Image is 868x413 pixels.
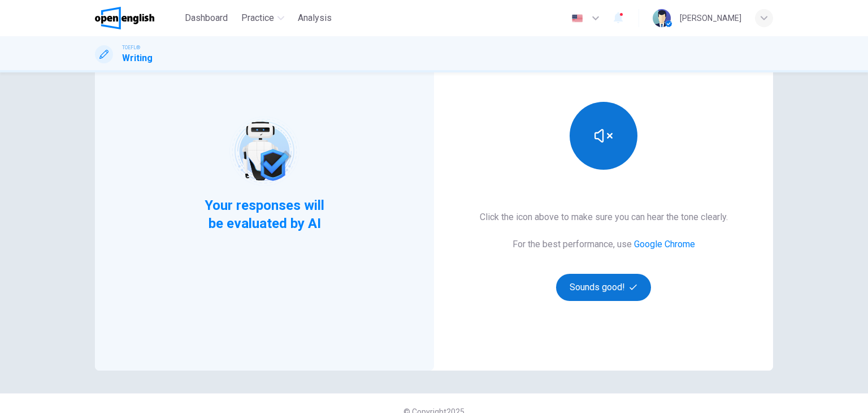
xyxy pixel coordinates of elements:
span: Practice [241,11,274,25]
span: TOEFL® [122,44,140,51]
button: Analysis [293,8,336,28]
a: OpenEnglish logo [95,7,180,29]
h6: For the best performance, use [513,238,695,251]
img: OpenEnglish logo [95,7,154,29]
img: robot icon [228,115,300,187]
button: Dashboard [180,8,232,28]
span: Dashboard [185,11,228,25]
img: Profile picture [653,9,671,27]
span: Your responses will be evaluated by AI [196,196,333,233]
span: Analysis [298,11,332,25]
h6: Click the icon above to make sure you can hear the tone clearly. [480,210,728,224]
button: Sounds good! [556,274,651,301]
div: [PERSON_NAME] [680,11,741,25]
img: en [570,14,584,23]
button: Practice [237,8,289,28]
h1: Writing [122,51,153,65]
a: Google Chrome [634,239,695,249]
